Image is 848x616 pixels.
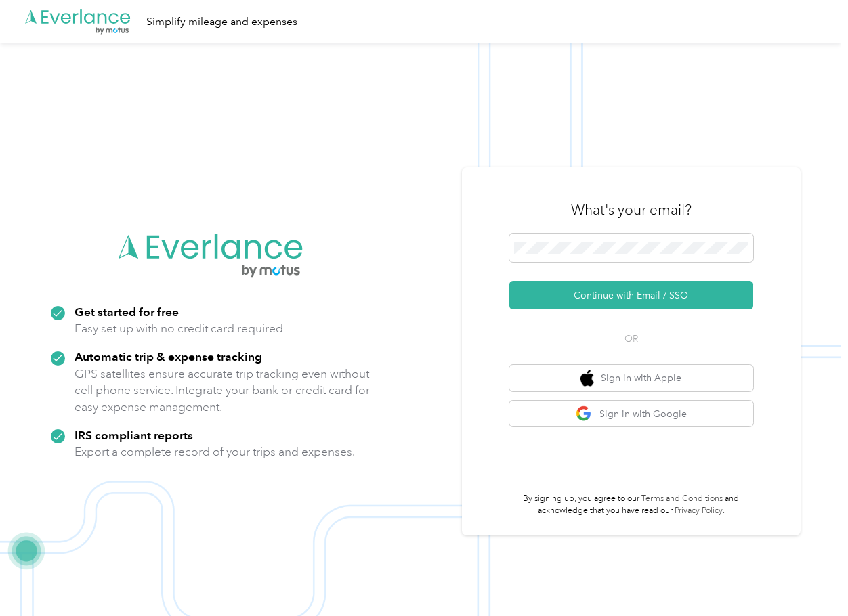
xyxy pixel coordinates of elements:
[675,506,723,516] a: Privacy Policy
[75,366,370,416] p: GPS satellites ensure accurate trip tracking even without cell phone service. Integrate your bank...
[571,200,692,219] h3: What's your email?
[75,320,283,337] p: Easy set up with no credit card required
[75,305,179,319] strong: Get started for free
[75,443,355,460] p: Export a complete record of your trips and expenses.
[146,14,297,30] div: Simplify mileage and expenses
[608,332,655,346] span: OR
[75,428,193,442] strong: IRS compliant reports
[509,401,753,427] button: google logoSign in with Google
[509,365,753,391] button: apple logoSign in with Apple
[576,405,593,422] img: google logo
[580,370,594,387] img: apple logo
[772,540,848,616] iframe: Everlance-gr Chat Button Frame
[509,281,753,309] button: Continue with Email / SSO
[641,493,723,504] a: Terms and Conditions
[509,493,753,516] p: By signing up, you agree to our and acknowledge that you have read our .
[75,349,262,364] strong: Automatic trip & expense tracking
